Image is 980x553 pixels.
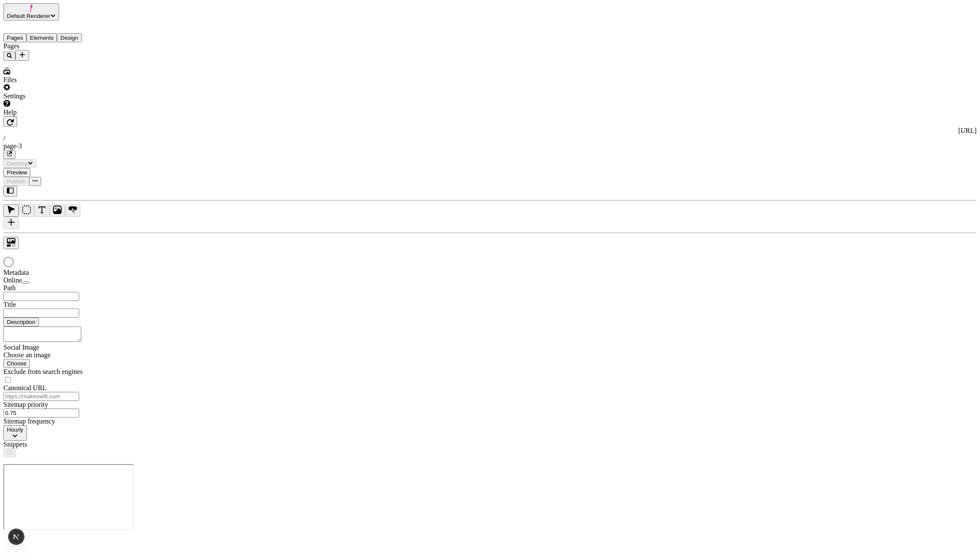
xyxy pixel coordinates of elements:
[7,160,28,167] span: Desktop
[3,284,15,291] span: Path
[3,464,133,530] iframe: Cookie Feature Detection
[3,33,27,42] button: Pages
[3,168,30,177] button: Preview
[3,418,55,425] span: Sitemap frequency
[3,76,106,84] div: Files
[3,301,16,308] span: Title
[3,441,106,448] div: Snippets
[57,33,82,42] button: Design
[3,177,29,186] button: Publish
[3,359,30,368] button: Choose
[3,269,106,276] div: Metadata
[3,344,39,351] span: Social Image
[3,42,106,50] div: Pages
[3,127,977,135] div: [URL]
[3,425,27,441] button: Hourly
[3,318,39,327] button: Description
[3,392,79,401] input: https://makeswift.com
[3,109,106,116] div: Help
[3,159,36,168] button: Desktop
[3,401,48,408] span: Sitemap priority
[7,13,50,19] span: Default Renderer
[19,204,34,217] button: Box
[7,178,26,185] span: Publish
[65,204,80,217] button: Button
[27,33,57,42] button: Elements
[7,427,24,433] span: Hourly
[50,204,65,217] button: Image
[3,135,977,142] div: /
[3,368,83,375] span: Exclude from search engines
[7,360,27,367] span: Choose
[34,204,50,217] button: Text
[3,351,106,359] div: Choose an image
[3,384,47,391] span: Canonical URL
[3,92,106,100] div: Settings
[15,50,29,61] button: Add new
[3,3,59,21] button: Default Renderer
[3,142,977,150] div: page-3
[7,169,27,176] span: Preview
[3,276,22,284] span: Online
